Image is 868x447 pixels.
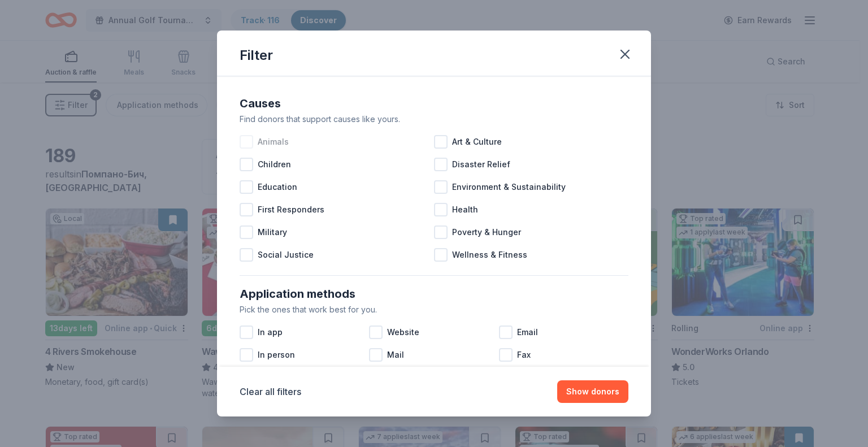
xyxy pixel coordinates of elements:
span: Art & Culture [452,135,502,149]
span: Military [258,225,287,239]
span: Disaster Relief [452,158,510,171]
span: In person [258,348,295,362]
span: Website [387,326,419,339]
span: Poverty & Hunger [452,225,521,239]
span: Fax [517,348,531,362]
span: Children [258,158,291,171]
div: Causes [240,94,628,112]
div: Pick the ones that work best for you. [240,303,628,316]
div: Filter [240,46,273,64]
button: Show donors [557,380,628,403]
div: Find donors that support causes like yours. [240,112,628,126]
span: Email [517,326,538,339]
div: Application methods [240,285,628,303]
span: Education [258,180,297,194]
span: Health [452,203,478,216]
span: Wellness & Fitness [452,248,527,262]
span: Animals [258,135,289,149]
span: Mail [387,348,404,362]
span: Social Justice [258,248,314,262]
span: First Responders [258,203,324,216]
span: In app [258,326,283,339]
button: Clear all filters [240,385,301,398]
span: Environment & Sustainability [452,180,566,194]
